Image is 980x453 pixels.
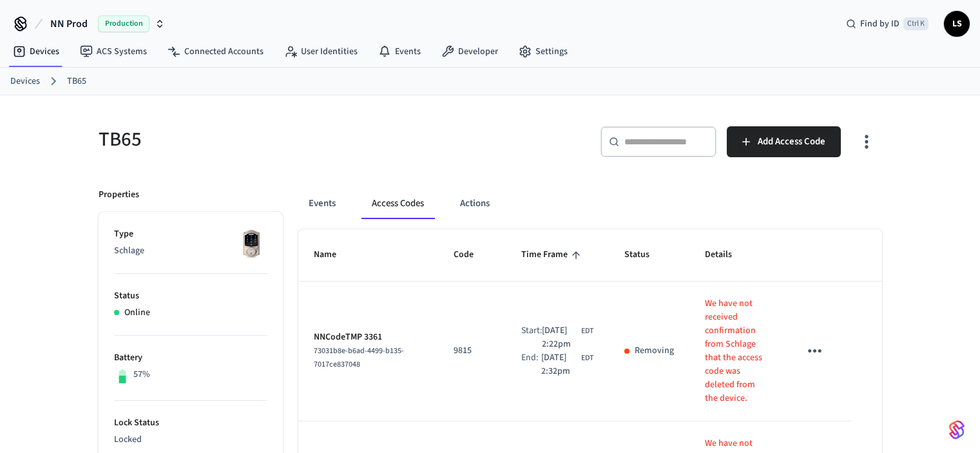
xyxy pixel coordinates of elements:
button: Events [298,188,346,219]
span: Production [98,15,149,32]
img: Schlage Sense Smart Deadbolt with Camelot Trim, Front [235,227,267,260]
button: Add Access Code [727,126,841,157]
p: We have not received confirmation from Schlage that the access code was deleted from the device. [705,297,769,405]
a: Settings [508,40,578,63]
a: Events [368,40,431,63]
div: America/New_York [541,351,593,378]
span: NN Prod [50,16,88,32]
div: ant example [298,188,882,219]
p: Online [124,306,150,320]
a: User Identities [274,40,368,63]
a: Devices [3,40,70,63]
p: NNCodeTMP 3361 [314,331,423,344]
p: Properties [99,188,139,202]
span: EDT [581,325,593,337]
img: SeamLogoGradient.69752ec5.svg [949,419,965,440]
p: Type [114,227,267,241]
p: Battery [114,351,267,365]
span: 73031b8e-b6ad-4499-b135-7017ce837048 [314,345,404,370]
div: End: [521,351,541,378]
a: Developer [431,40,508,63]
span: EDT [581,352,593,364]
span: Details [705,245,749,265]
a: Devices [10,75,40,88]
span: Ctrl K [903,17,928,30]
span: Status [624,245,666,265]
span: Code [454,245,490,265]
p: Status [114,289,267,303]
p: Removing [635,344,674,358]
p: Locked [114,433,267,447]
button: LS [944,11,970,37]
h5: TB65 [99,126,483,153]
div: Start: [521,324,542,351]
a: TB65 [67,75,86,88]
span: Find by ID [860,17,899,30]
p: 9815 [454,344,490,358]
span: LS [945,12,968,35]
div: Find by IDCtrl K [836,12,939,35]
span: [DATE] 2:22pm [542,324,579,351]
div: America/New_York [542,324,593,351]
p: Schlage [114,244,267,258]
p: 57% [133,368,150,381]
p: Lock Status [114,416,267,430]
a: Connected Accounts [157,40,274,63]
span: Add Access Code [758,133,825,150]
button: Actions [450,188,500,219]
span: Name [314,245,353,265]
a: ACS Systems [70,40,157,63]
span: Time Frame [521,245,584,265]
span: [DATE] 2:32pm [541,351,579,378]
button: Access Codes [361,188,434,219]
